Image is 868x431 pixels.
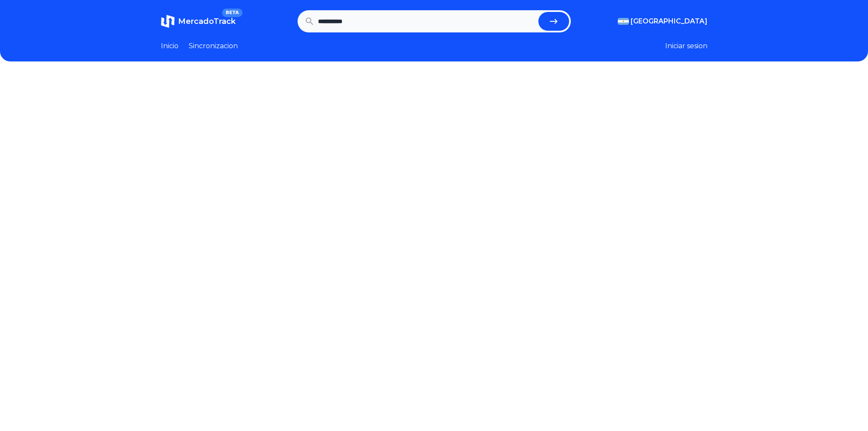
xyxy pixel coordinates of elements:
[618,18,629,25] img: Argentina
[618,16,707,26] button: [GEOGRAPHIC_DATA]
[665,41,707,51] button: Iniciar sesion
[161,15,236,28] a: MercadoTrackBETA
[631,16,707,26] span: [GEOGRAPHIC_DATA]
[178,17,236,26] span: MercadoTrack
[161,41,178,51] a: Inicio
[161,15,175,28] img: MercadoTrack
[189,41,238,51] a: Sincronizacion
[222,9,242,17] span: BETA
